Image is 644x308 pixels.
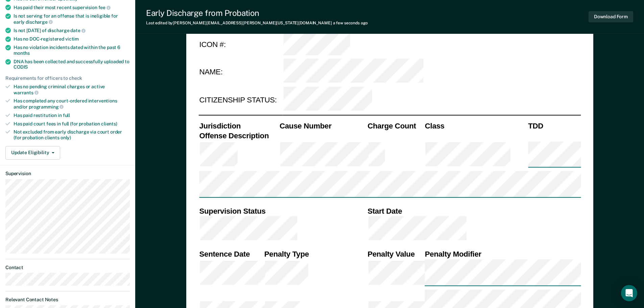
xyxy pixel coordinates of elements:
[424,121,527,131] th: Class
[5,146,60,160] button: Update Eligibility
[5,297,130,303] dt: Relevant Contact Notes
[367,206,581,216] th: Start Date
[198,121,279,131] th: Jurisdiction
[589,11,633,22] button: Download Form
[14,90,39,95] span: warrants
[621,285,637,301] div: Open Intercom Messenger
[198,30,283,58] td: ICON #:
[198,206,367,216] th: Supervision Status
[14,121,130,127] div: Has paid court fees in full (for probation
[14,129,130,141] div: Not excluded from early discharge via court order (for probation clients
[14,36,130,42] div: Has no DOC-registered
[263,249,366,259] th: Penalty Type
[61,135,71,140] span: only)
[424,249,581,259] th: Penalty Modifier
[333,21,368,25] span: a few seconds ago
[146,21,368,25] div: Last edited by [PERSON_NAME][EMAIL_ADDRESS][PERSON_NAME][US_STATE][DOMAIN_NAME]
[5,171,130,176] dt: Supervision
[14,13,130,25] div: Is not serving for an offense that is ineligible for early
[14,45,130,56] div: Has no violation incidents dated within the past 6
[198,86,283,114] td: CITIZENSHIP STATUS:
[14,98,130,110] div: Has completed any court-ordered interventions and/or
[198,249,263,259] th: Sentence Date
[146,8,368,18] div: Early Discharge from Probation
[527,121,581,131] th: TDD
[101,121,117,126] span: clients)
[367,249,424,259] th: Penalty Value
[70,28,85,33] span: date
[14,113,130,118] div: Has paid restitution in
[14,64,28,70] span: CODIS
[14,84,130,95] div: Has no pending criminal charges or active
[367,121,424,131] th: Charge Count
[198,58,283,86] td: NAME:
[63,113,70,118] span: full
[14,59,130,70] div: DNA has been collected and successfully uploaded to
[14,50,30,56] span: months
[14,27,130,33] div: Is not [DATE] of discharge
[14,4,130,10] div: Has paid their most recent supervision
[5,75,130,81] div: Requirements for officers to check
[98,5,111,10] span: fee
[5,265,130,270] dt: Contact
[279,121,366,131] th: Cause Number
[65,36,79,42] span: victim
[26,19,53,25] span: discharge
[29,104,64,110] span: programming
[198,131,279,141] th: Offense Description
